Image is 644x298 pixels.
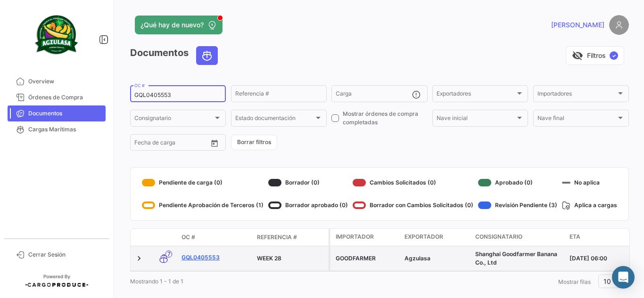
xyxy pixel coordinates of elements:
[471,229,566,246] datatable-header-cell: Consignatario
[231,135,277,150] button: Borrar filtros
[353,198,473,213] div: Borrador con Cambios Solicitados (0)
[558,278,591,285] span: Mostrar filas
[33,11,80,58] img: agzulasa-logo.png
[142,198,264,213] div: Pendiente Aprobación de Terceros (1)
[8,73,106,89] a: Overview
[8,121,106,137] a: Cargas Marítimas
[28,77,102,86] span: Overview
[478,198,557,213] div: Revisión Pendiente (3)
[268,198,348,213] div: Borrador aprobado (0)
[612,266,635,289] div: Abrir Intercom Messenger
[257,233,297,242] span: Referencia #
[28,93,102,102] span: Órdenes de Compra
[336,254,397,263] div: GOODFARMER
[603,277,611,285] span: 10
[140,20,204,30] span: ¿Qué hay de nuevo?
[149,234,178,241] datatable-header-cell: Modo de Transporte
[562,198,617,213] div: Aplica a cargas
[405,233,443,241] span: Exportador
[165,250,172,258] span: 7
[28,250,102,259] span: Cerrar Sesión
[551,20,604,30] span: [PERSON_NAME]
[537,92,616,98] span: Importadores
[609,15,629,35] img: placeholder-user.png
[8,105,106,121] a: Documentos
[207,136,222,150] button: Open calendar
[343,110,427,127] span: Mostrar órdenes de compra completadas
[401,229,471,246] datatable-header-cell: Exportador
[28,125,102,134] span: Cargas Marítimas
[134,141,151,147] input: Desde
[353,175,473,190] div: Cambios Solicitados (0)
[566,229,636,246] datatable-header-cell: ETA
[182,233,195,242] span: OC #
[566,46,624,65] button: visibility_offFiltros✓
[537,116,616,123] span: Nave final
[475,233,522,241] span: Consignatario
[8,89,106,105] a: Órdenes de Compra
[562,175,617,190] div: No aplica
[570,254,633,263] div: [DATE] 06:00
[475,250,557,266] span: Shanghai Goodfarmer Banana Co., Ltd
[478,175,557,190] div: Aprobado (0)
[134,254,144,263] a: Expand/Collapse Row
[336,233,374,241] span: Importador
[130,278,183,285] span: Mostrando 1 - 1 de 1
[235,116,314,123] span: Estado documentación
[178,229,253,245] datatable-header-cell: OC #
[330,229,401,246] datatable-header-cell: Importador
[437,92,515,98] span: Exportadores
[135,16,223,34] button: ¿Qué hay de nuevo?
[253,229,329,245] datatable-header-cell: Referencia #
[405,254,468,263] div: Agzulasa
[610,51,618,60] span: ✓
[28,109,102,118] span: Documentos
[142,175,264,190] div: Pendiente de carga (0)
[572,50,583,61] span: visibility_off
[130,46,221,65] h3: Documentos
[197,47,217,64] button: Ocean
[257,254,325,263] div: WEEK 28
[268,175,348,190] div: Borrador (0)
[570,233,580,241] span: ETA
[182,253,249,262] a: GQL0405553
[437,116,515,123] span: Nave inicial
[158,141,193,147] input: Hasta
[134,116,213,123] span: Consignatario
